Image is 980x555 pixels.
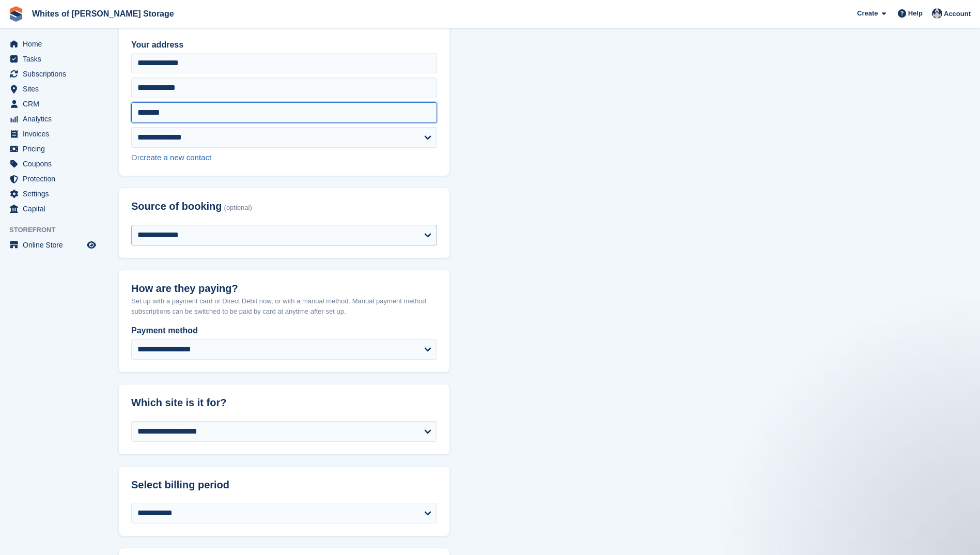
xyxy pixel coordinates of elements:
[140,153,211,162] a: create a new contact
[131,201,222,212] span: Source of booking
[131,39,437,51] label: Your address
[131,397,437,409] h2: Which site is it for?
[908,8,923,19] span: Help
[5,112,98,126] a: menu
[23,202,85,216] span: Capital
[23,187,85,201] span: Settings
[23,127,85,141] span: Invoices
[131,479,437,491] h2: Select billing period
[5,238,98,252] a: menu
[5,142,98,156] a: menu
[23,37,85,51] span: Home
[8,6,24,22] img: stora-icon-8386f47178a22dfd0bd8f6a31ec36ba5ce8667c1dd55bd0f319d3a0aa187defe.svg
[131,325,437,337] label: Payment method
[857,8,878,19] span: Create
[23,67,85,81] span: Subscriptions
[5,157,98,171] a: menu
[5,67,98,81] a: menu
[5,52,98,66] a: menu
[23,52,85,66] span: Tasks
[23,142,85,156] span: Pricing
[131,296,437,316] p: Set up with a payment card or Direct Debit now, or with a manual method. Manual payment method su...
[23,157,85,171] span: Coupons
[23,82,85,96] span: Sites
[85,239,98,251] a: Preview store
[932,8,942,19] img: Wendy
[23,238,85,252] span: Online Store
[5,172,98,186] a: menu
[28,5,178,22] a: Whites of [PERSON_NAME] Storage
[9,225,103,235] span: Storefront
[23,172,85,186] span: Protection
[5,127,98,141] a: menu
[5,82,98,96] a: menu
[5,97,98,111] a: menu
[23,97,85,111] span: CRM
[5,37,98,51] a: menu
[131,283,437,295] h2: How are they paying?
[23,112,85,126] span: Analytics
[224,204,252,212] span: (optional)
[5,202,98,216] a: menu
[131,152,437,164] div: Or
[5,187,98,201] a: menu
[944,9,971,19] span: Account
